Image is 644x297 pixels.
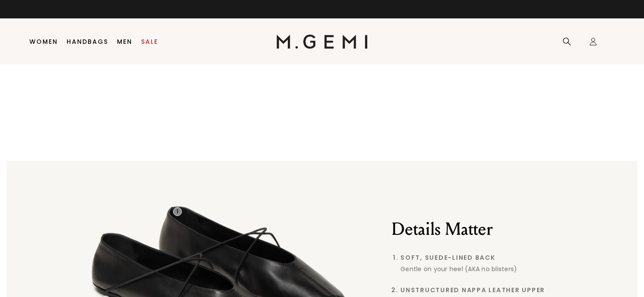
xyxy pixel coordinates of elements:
h2: Details Matter [392,219,568,240]
img: M.Gemi [276,35,368,49]
a: Women [29,38,58,45]
a: Sale [141,38,158,45]
span: Unstructured Nappa Leather Upper [400,286,568,293]
span: Soft, Suede-Lined Back [400,254,568,261]
a: Men [117,38,132,45]
div: 1 [173,207,182,216]
a: Handbags [67,38,108,45]
div: Gentle on your heel (AKA no blisters) [400,265,568,273]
